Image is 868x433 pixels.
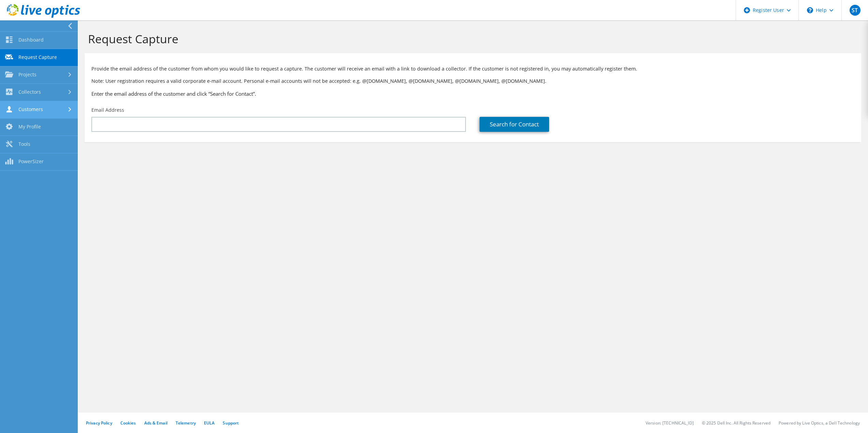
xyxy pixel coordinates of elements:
p: Provide the email address of the customer from whom you would like to request a capture. The cust... [91,65,854,73]
a: Support [223,420,239,426]
svg: \n [807,7,813,13]
a: Ads & Email [144,420,167,426]
span: ST [850,5,860,16]
h3: Enter the email address of the customer and click “Search for Contact”. [91,90,854,97]
p: Note: User registration requires a valid corporate e-mail account. Personal e-mail accounts will ... [91,77,854,85]
li: © 2025 Dell Inc. All Rights Reserved [702,420,770,426]
li: Powered by Live Optics, a Dell Technology [779,420,860,426]
a: Search for Contact [480,117,549,132]
a: Cookies [120,420,136,426]
h1: Request Capture [88,32,854,46]
label: Email Address [91,107,124,113]
li: Version: [TECHNICAL_ID] [646,420,694,426]
a: Privacy Policy [86,420,112,426]
a: EULA [204,420,215,426]
a: Telemetry [176,420,196,426]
